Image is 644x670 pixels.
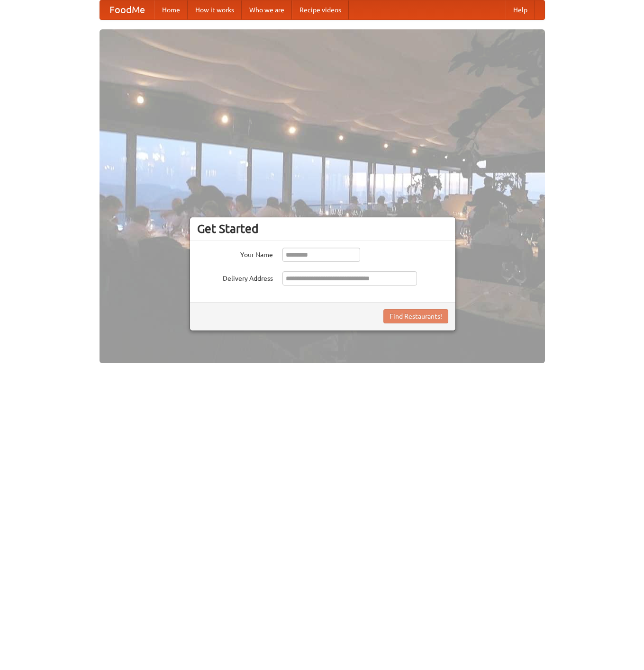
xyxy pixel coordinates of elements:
[242,0,292,19] a: Who we are
[197,248,273,259] label: Your Name
[292,0,349,19] a: Recipe videos
[197,222,448,236] h3: Get Started
[383,309,448,323] button: Find Restaurants!
[197,271,273,283] label: Delivery Address
[154,0,188,19] a: Home
[188,0,242,19] a: How it works
[506,0,535,19] a: Help
[100,0,154,19] a: FoodMe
